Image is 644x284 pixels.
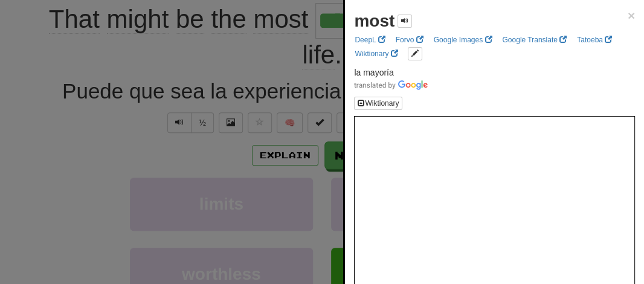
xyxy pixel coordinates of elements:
button: edit links [408,47,422,60]
a: Wiktionary [351,47,401,60]
span: × [628,8,635,22]
a: DeepL [351,33,388,47]
button: Wiktionary [354,97,402,110]
a: Google Translate [498,33,570,47]
a: Tatoeba [573,33,616,47]
span: la mayoría [354,68,393,77]
img: Color short [354,80,428,90]
strong: most [354,11,394,30]
a: Google Images [430,33,496,47]
button: Close [628,9,635,22]
a: Forvo [392,33,427,47]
